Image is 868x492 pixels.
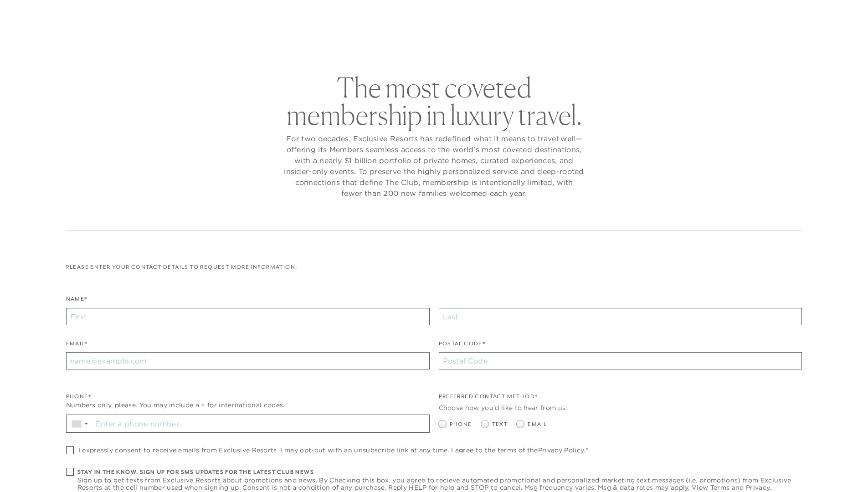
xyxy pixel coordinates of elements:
a: Privacy Policy [538,446,584,454]
span: I expressly consent to receive emails from Exclusive Resorts. I may opt-out with an unsubscribe l... [78,446,588,454]
input: Enter a phone number [92,415,429,432]
div: Country Code Selector [67,415,92,432]
legend: Preferred Contact Method* [439,392,538,405]
a: Membership [413,29,469,56]
label: Email* [66,339,87,353]
h2: The most coveted membership in luxury travel. [284,74,585,128]
span: Text [492,420,508,429]
div: Choose how you'd like to hear from us: [439,403,802,413]
span: Sign up to get texts from Exclusive Resorts about promotions and news. By Checking this box, you ... [77,477,802,491]
div: Numbers only, please. You may include a + for international codes. [66,400,430,410]
span: Phone [450,420,472,429]
p: Please enter your contact details to request more information: [66,263,802,272]
a: The Collection [329,29,399,56]
p: For two decades, Exclusive Resorts has redefined what it means to travel well—offering its Member... [284,133,585,199]
input: First [66,308,430,325]
span: ▼ [83,421,89,426]
label: Name* [66,295,87,308]
input: Last [439,308,802,325]
input: name@example.com [66,352,430,369]
a: Get Started [36,10,76,18]
h6: Stay in the know. Sign up for sms updates for the latest club news [77,468,802,477]
a: Community [483,29,539,56]
input: Postal Code [439,352,802,369]
div: Phone* [66,392,430,401]
span: Email [528,420,547,429]
label: Postal Code* [439,339,486,353]
a: Member Login [763,10,808,18]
